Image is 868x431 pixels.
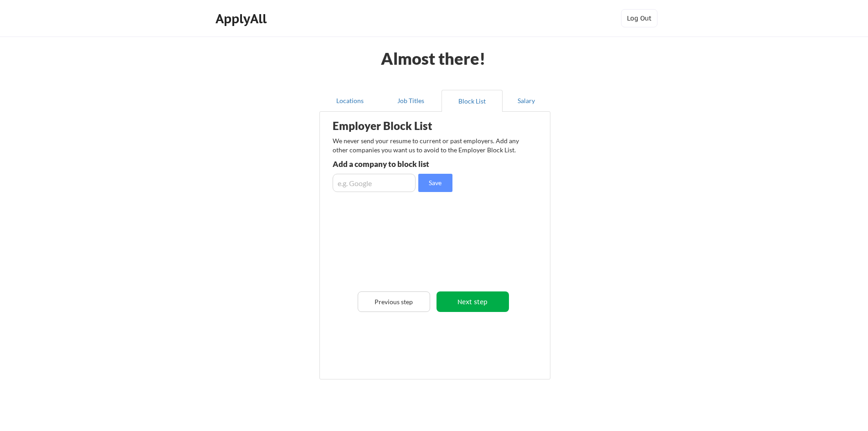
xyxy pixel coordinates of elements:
button: Next step [437,291,509,312]
button: Block List [442,90,503,112]
div: Add a company to block list [333,160,466,168]
div: Almost there! [370,50,497,67]
button: Salary [503,90,550,112]
div: We never send your resume to current or past employers. Add any other companies you want us to av... [333,136,524,154]
button: Save [418,174,452,192]
button: Log Out [621,9,657,27]
div: ApplyAll [216,11,269,26]
button: Locations [319,90,380,112]
input: e.g. Google [333,174,416,192]
div: Employer Block List [333,120,476,131]
button: Job Titles [380,90,442,112]
button: Previous step [358,291,430,312]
